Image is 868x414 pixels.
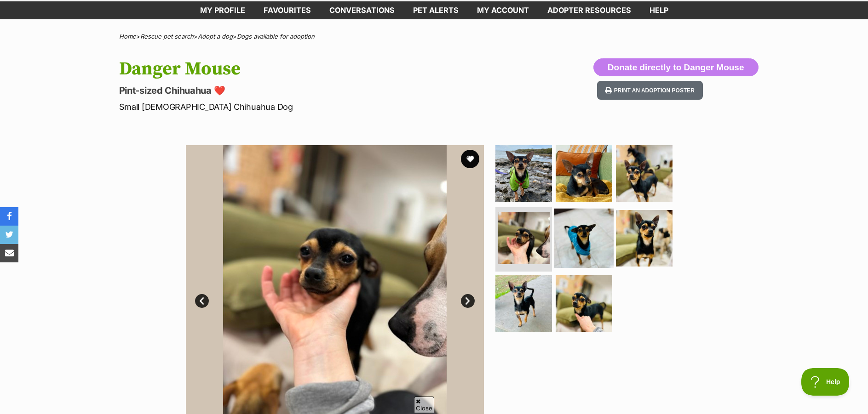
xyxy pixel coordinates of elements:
a: Next [461,294,475,308]
a: My profile [191,1,254,19]
a: Favourites [254,1,320,19]
img: Photo of Danger Mouse [554,209,614,268]
button: favourite [461,150,479,168]
img: Photo of Danger Mouse [556,275,612,332]
img: Photo of Danger Mouse [498,212,550,264]
iframe: Help Scout Beacon - Open [801,368,850,396]
img: Photo of Danger Mouse [495,275,552,332]
img: Photo of Danger Mouse [616,210,673,267]
p: Pint-sized Chihuahua ❤️ [119,84,508,97]
a: Pet alerts [404,1,468,19]
a: Help [640,1,678,19]
a: Adopter resources [538,1,640,19]
img: Photo of Danger Mouse [495,145,552,202]
a: conversations [320,1,404,19]
a: Adopt a dog [198,33,233,40]
img: Photo of Danger Mouse [616,145,673,202]
img: Photo of Danger Mouse [556,145,612,202]
button: Print an adoption poster [597,81,703,100]
button: Donate directly to Danger Mouse [593,58,759,77]
p: Small [DEMOGRAPHIC_DATA] Chihuahua Dog [119,101,508,113]
div: > > > [96,33,772,40]
a: Dogs available for adoption [237,33,315,40]
span: Close [414,397,434,413]
a: Home [119,33,136,40]
a: Rescue pet search [140,33,194,40]
a: Prev [195,294,209,308]
h1: Danger Mouse [119,58,508,79]
a: My account [468,1,538,19]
